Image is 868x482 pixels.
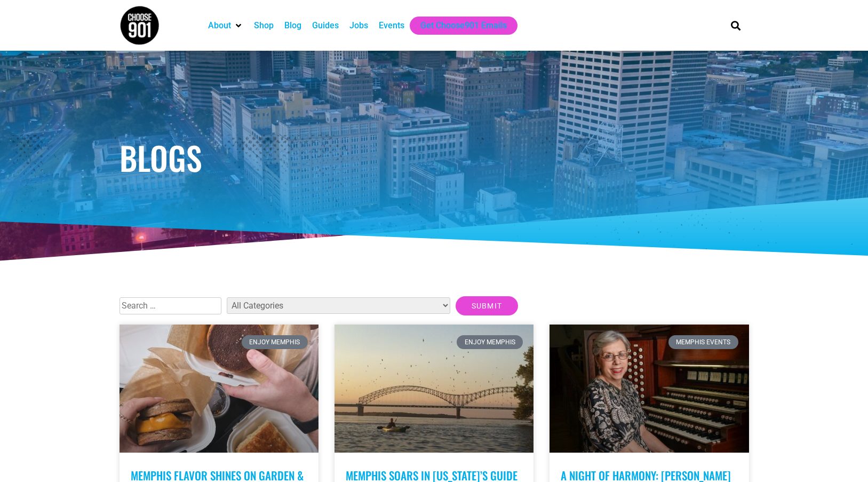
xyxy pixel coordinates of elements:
[284,19,301,32] a: Blog
[242,335,308,349] div: Enjoy Memphis
[335,325,533,453] a: A person kayaking on the Memphis river at sunset with a large arched bridge in the background and...
[349,19,368,32] a: Jobs
[456,296,519,315] input: Submit
[420,19,507,32] a: Get Choose901 Emails
[254,19,274,32] a: Shop
[203,17,249,35] div: About
[457,335,523,349] div: Enjoy Memphis
[120,297,221,314] input: Search …
[379,19,404,32] a: Events
[203,17,713,35] nav: Main nav
[727,17,744,34] div: Search
[208,19,231,32] a: About
[120,325,318,453] a: Two people hold breakfast sandwiches with melted cheese in takeout containers from Kinfolk Memphi...
[668,335,738,349] div: Memphis Events
[120,141,749,173] h1: Blogs
[312,19,339,32] a: Guides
